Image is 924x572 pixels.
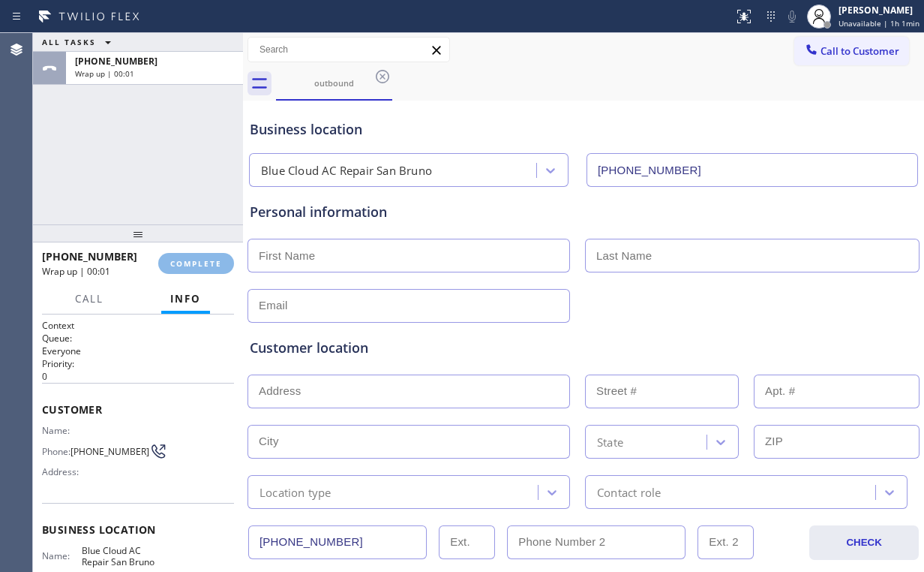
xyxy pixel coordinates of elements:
span: COMPLETE [170,258,222,269]
span: Name: [42,425,82,436]
button: Call to Customer [794,37,909,65]
div: [PERSON_NAME] [838,4,919,17]
div: Blue Cloud AC Repair San Bruno [261,162,432,179]
input: Street # [585,375,739,408]
h1: Context [42,319,234,332]
input: First Name [247,239,570,272]
input: Ext. [439,525,495,559]
button: Mute [781,6,802,27]
span: Blue Cloud AC Repair San Bruno [82,545,157,568]
button: ALL TASKS [33,33,126,51]
div: Business location [250,119,917,140]
span: Business location [42,522,234,537]
div: Customer location [250,338,917,358]
span: Address: [42,466,82,477]
h2: Queue: [42,332,234,345]
input: Last Name [585,239,919,272]
div: Personal information [250,202,917,222]
input: Search [248,38,449,62]
span: ALL TASKS [42,37,96,47]
input: ZIP [754,425,919,459]
p: 0 [42,370,234,383]
span: Call to Customer [820,44,899,58]
span: Call [75,292,103,306]
h2: Priority: [42,357,234,370]
input: Phone Number 2 [507,525,685,559]
span: [PHONE_NUMBER] [42,249,137,263]
span: Phone: [42,446,70,457]
div: Location type [259,483,331,501]
button: CHECK [809,525,919,560]
div: Contact role [597,483,661,501]
span: Info [170,292,201,306]
input: Ext. 2 [697,525,754,559]
span: [PHONE_NUMBER] [70,446,149,457]
input: Email [247,289,570,323]
div: State [597,433,623,450]
button: COMPLETE [158,253,234,274]
div: outbound [277,77,391,89]
span: Wrap up | 00:01 [75,68,134,79]
span: [PHONE_NUMBER] [75,55,157,68]
button: Call [66,284,112,314]
input: Address [247,375,570,408]
button: Info [161,284,210,314]
span: Unavailable | 1h 1min [838,18,919,29]
span: Customer [42,402,234,417]
span: Name: [42,550,82,561]
input: Phone Number [586,153,918,187]
span: Wrap up | 00:01 [42,265,110,278]
input: City [247,425,570,459]
input: Apt. # [754,375,919,408]
p: Everyone [42,345,234,357]
input: Phone Number [248,525,427,559]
